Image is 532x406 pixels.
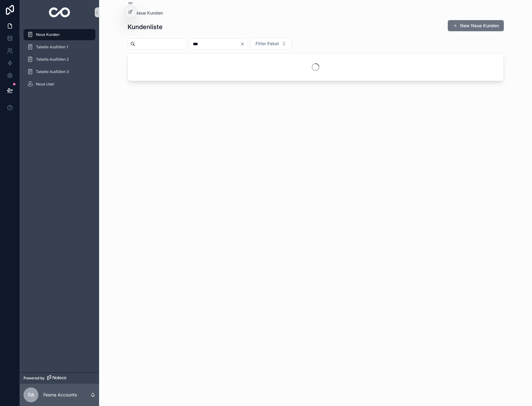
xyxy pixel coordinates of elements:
[128,10,163,16] a: Neue Kunden
[24,376,45,381] span: Powered by
[24,66,95,77] a: Tabelle Ausfüllen 3
[24,79,95,90] a: Neue User
[240,41,247,46] button: Clear
[36,32,59,37] span: Neue Kunden
[24,29,95,40] a: Neue Kunden
[28,391,34,399] span: FA
[49,7,70,17] img: App logo
[36,57,69,62] span: Tabelle Ausfüllen 2
[36,45,68,50] span: Tabelle Ausfüllen 1
[43,392,77,398] p: Fesma Accounts
[24,54,95,65] a: Tabelle Ausfüllen 2
[20,372,99,384] a: Powered by
[24,41,95,53] a: Tabelle Ausfüllen 1
[448,20,504,31] button: New Neue Kunden
[135,10,163,16] span: Neue Kunden
[20,25,99,98] div: scrollable content
[255,41,279,47] span: Filter Paket
[128,23,163,31] h1: Kundenliste
[36,82,55,87] span: Neue User
[250,38,292,50] button: Select Button
[36,69,69,74] span: Tabelle Ausfüllen 3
